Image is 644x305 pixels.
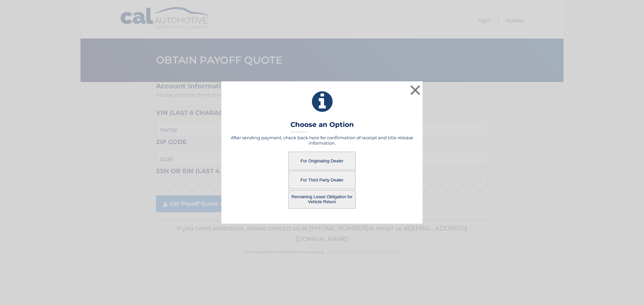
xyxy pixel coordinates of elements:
button: Remaining Lease Obligation for Vehicle Return [288,190,356,209]
button: For Third Party Dealer [288,171,356,189]
button: For Originating Dealer [288,152,356,170]
button: × [409,83,422,97]
h3: Choose an Option [290,121,354,132]
h5: After sending payment, check back here for confirmation of receipt and title release information. [230,135,414,146]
